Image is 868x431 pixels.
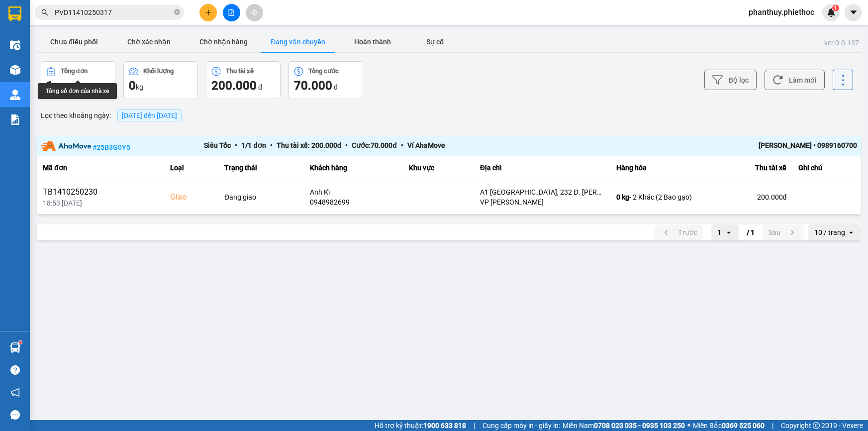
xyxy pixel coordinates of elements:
[616,193,629,201] span: 0 kg
[117,109,182,121] span: [DATE] đến [DATE]
[111,32,186,52] button: Chờ xác nhận
[10,410,20,420] span: message
[174,9,180,15] span: close-circle
[43,186,158,198] div: TB1410250230
[482,420,560,431] span: Cung cấp máy in - giấy in:
[480,197,604,207] div: VP [PERSON_NAME]
[205,9,212,16] span: plus
[403,156,474,180] th: Khu vực
[10,114,20,125] img: solution-icon
[375,420,466,431] span: Hỗ trợ kỹ thuật:
[704,70,757,90] button: Bộ lọc
[474,156,610,180] th: Địa chỉ
[827,8,836,17] img: icon-new-feature
[61,68,88,75] div: Tổng đơn
[310,187,397,197] div: Anh Kỉ
[164,156,218,180] th: Loại
[725,228,733,236] svg: open
[204,140,694,152] div: Siêu Tốc 1 / 1 đơn Thu tài xế: 200.000 đ Cước: 70.000 đ Ví AhaMove
[266,141,277,149] span: •
[93,143,130,151] span: # 25B3G0Y5
[846,227,847,237] input: Selected 10 / trang.
[563,420,685,431] span: Miền Nam
[813,422,820,429] span: copyright
[251,9,258,16] span: aim
[186,32,261,52] button: Chờ nhận hàng
[46,79,53,93] span: 1
[716,192,786,202] div: 200.000 đ
[129,78,193,94] div: kg
[143,68,174,75] div: Khối lượng
[747,226,755,238] span: / 1
[304,156,403,180] th: Khách hàng
[294,78,358,94] div: đ
[223,4,240,21] button: file-add
[616,192,704,202] div: - 2 Khác (2 Bao gạo)
[687,424,690,428] span: ⚪️
[717,227,721,237] div: 1
[122,111,177,119] span: 14/10/2025 đến 14/10/2025
[10,365,20,375] span: question-circle
[654,225,703,240] button: previous page. current page 1 / 1
[41,61,115,99] button: Tổng đơn1đơn
[231,141,241,149] span: •
[41,110,111,121] span: Lọc theo khoảng ngày :
[10,388,20,397] span: notification
[37,32,111,52] button: Chưa điều phối
[832,4,839,11] sup: 1
[218,156,304,180] th: Trạng thái
[46,78,110,94] div: đơn
[19,341,22,344] sup: 1
[206,61,281,99] button: Thu tài xế200.000 đ
[594,422,685,430] strong: 0708 023 035 - 0935 103 250
[174,8,180,17] span: close-circle
[335,32,410,52] button: Hoàn thành
[37,156,164,180] th: Mã đơn
[10,90,20,100] img: warehouse-icon
[397,141,407,149] span: •
[211,78,275,94] div: đ
[41,9,48,16] span: search
[10,40,20,50] img: warehouse-icon
[308,68,339,75] div: Tổng cước
[474,420,475,431] span: |
[55,7,172,18] input: Tìm tên, số ĐT hoặc mã đơn
[8,6,21,21] img: logo-vxr
[246,4,263,21] button: aim
[410,32,460,52] button: Sự cố
[741,6,822,18] span: phanthuy.phiethoc
[694,140,857,152] div: [PERSON_NAME] • 0989160700
[123,61,198,99] button: Khối lượng0kg
[765,70,825,90] button: Làm mới
[294,79,332,93] span: 70.000
[834,4,837,11] span: 1
[224,192,298,202] div: Đang giao
[43,198,158,208] div: 18:53 [DATE]
[423,422,466,430] strong: 1900 633 818
[199,4,217,21] button: plus
[170,191,212,203] div: Giao
[610,156,710,180] th: Hàng hóa
[228,9,235,16] span: file-add
[849,8,858,17] span: caret-down
[261,32,335,52] button: Đang vận chuyển
[289,61,363,99] button: Tổng cước70.000 đ
[693,420,765,431] span: Miền Bắc
[341,141,352,149] span: •
[310,197,397,207] div: 0948982699
[480,187,604,197] div: A1 [GEOGRAPHIC_DATA], 232 Đ. [PERSON_NAME], [GEOGRAPHIC_DATA], [GEOGRAPHIC_DATA], [GEOGRAPHIC_DAT...
[211,79,257,93] span: 200.000
[763,225,804,240] button: next page. current page 1 / 1
[129,79,136,93] span: 0
[41,141,91,151] img: partner-logo
[10,65,20,75] img: warehouse-icon
[716,162,786,174] div: Thu tài xế
[10,342,20,353] img: warehouse-icon
[847,228,855,236] svg: open
[772,420,773,431] span: |
[722,422,765,430] strong: 0369 525 060
[814,227,845,237] div: 10 / trang
[226,68,254,75] div: Thu tài xế
[38,83,117,99] div: Tổng số đơn của nhà xe
[792,156,861,180] th: Ghi chú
